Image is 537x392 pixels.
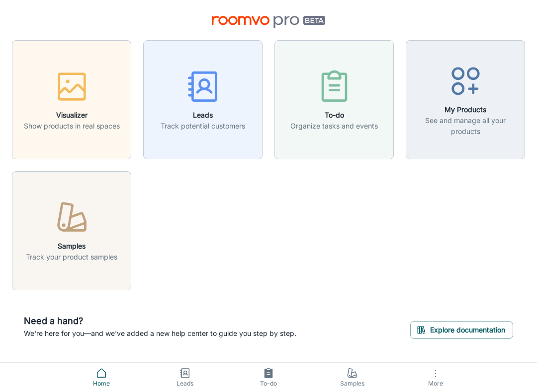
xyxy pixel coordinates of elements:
h6: Samples [26,241,117,252]
button: To-doOrganize tasks and events [274,40,394,159]
a: Samples [310,363,394,392]
a: To-doOrganize tasks and events [274,94,394,104]
button: My ProductsSee and manage all your products [406,40,525,159]
button: LeadsTrack potential customers [143,40,263,159]
p: Show products in real spaces [24,121,120,131]
a: SamplesTrack your product samples [12,225,131,235]
span: Leads [149,379,221,388]
span: To-do [233,379,304,388]
img: Roomvo PRO Beta [212,16,326,28]
button: More [394,363,477,392]
p: We're here for you—and we've added a new help center to guide you step by step. [24,328,296,339]
span: Home [66,379,137,388]
span: More [400,380,471,387]
p: Track potential customers [161,121,245,131]
button: VisualizerShow products in real spaces [12,40,131,159]
h6: Leads [161,110,245,121]
a: Home [60,363,143,392]
h6: To-do [290,110,378,121]
span: Samples [316,379,388,388]
a: Explore documentation [410,324,513,334]
p: Organize tasks and events [290,121,378,131]
h6: Visualizer [24,110,120,121]
button: Explore documentation [410,321,513,339]
a: Leads [143,363,227,392]
h6: My Products [412,104,519,115]
p: Track your product samples [26,252,117,262]
button: SamplesTrack your product samples [12,171,131,290]
h6: Need a hand? [24,314,296,328]
a: To-do [227,363,310,392]
p: See and manage all your products [412,115,519,137]
a: LeadsTrack potential customers [143,94,263,104]
a: My ProductsSee and manage all your products [406,94,525,104]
